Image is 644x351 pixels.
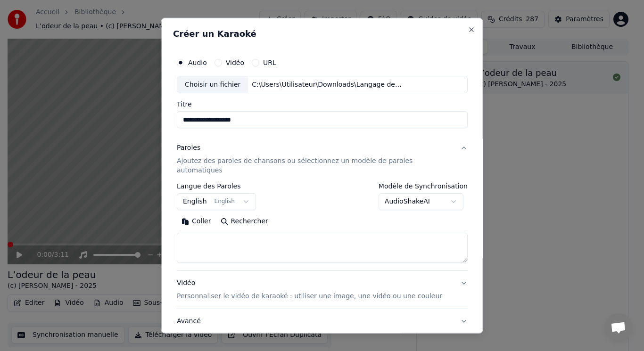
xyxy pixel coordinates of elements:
div: Choisir un fichier [177,76,248,93]
label: URL [263,59,276,65]
button: VidéoPersonnaliser le vidéo de karaoké : utiliser une image, une vidéo ou une couleur [177,271,468,309]
div: ParolesAjoutez des paroles de chansons ou sélectionnez un modèle de paroles automatiques [177,183,468,270]
button: Avancé [177,309,468,334]
button: Coller [177,214,216,229]
div: C:\Users\Utilisateur\Downloads\Langage des caresses.mp3 [248,80,408,89]
h2: Créer un Karaoké [173,29,471,38]
button: Rechercher [215,214,272,229]
div: Paroles [177,143,200,153]
p: Personnaliser le vidéo de karaoké : utiliser une image, une vidéo ou une couleur [177,292,442,301]
button: ParolesAjoutez des paroles de chansons ou sélectionnez un modèle de paroles automatiques [177,136,468,183]
div: Vidéo [177,278,442,301]
label: Titre [177,101,468,107]
label: Vidéo [225,59,244,65]
label: Langue des Paroles [177,183,256,189]
label: Modèle de Synchronisation [378,183,467,189]
label: Audio [188,59,207,65]
p: Ajoutez des paroles de chansons ou sélectionnez un modèle de paroles automatiques [177,156,453,175]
